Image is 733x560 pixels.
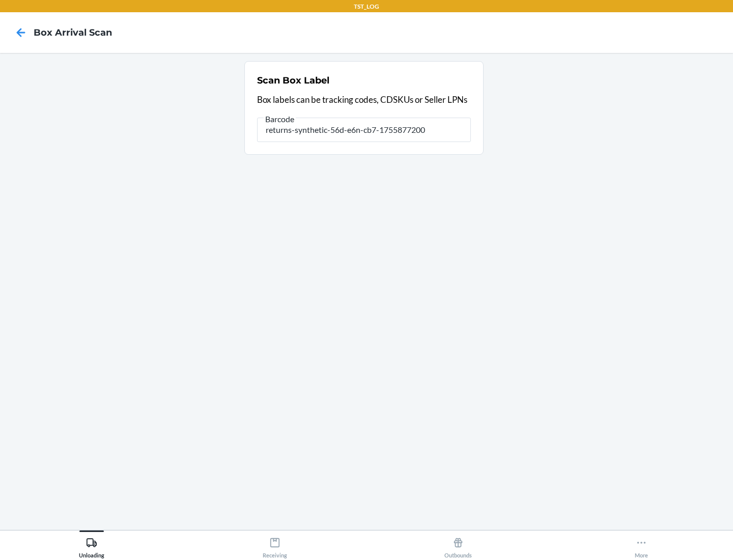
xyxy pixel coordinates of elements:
div: More [635,533,648,558]
span: Barcode [264,114,296,124]
p: Box labels can be tracking codes, CDSKUs or Seller LPNs [257,93,471,106]
button: More [550,530,733,558]
h2: Scan Box Label [257,74,329,87]
button: Receiving [183,530,366,558]
input: Barcode [257,118,471,142]
div: Unloading [79,533,104,558]
button: Outbounds [366,530,550,558]
p: TST_LOG [354,2,379,11]
div: Outbounds [444,533,472,558]
div: Receiving [263,533,287,558]
h4: Box Arrival Scan [34,26,112,39]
